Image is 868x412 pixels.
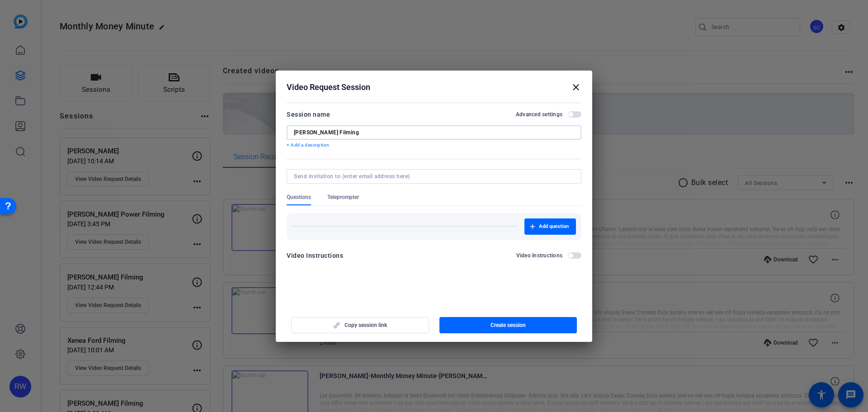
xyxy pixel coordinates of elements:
div: Video Request Session [287,82,581,93]
h2: Video Instructions [516,252,563,259]
div: Session name [287,109,330,120]
span: Teleprompter [327,194,359,201]
input: Enter Session Name [294,129,574,136]
span: Questions [287,194,311,201]
button: Add question [524,218,576,235]
input: Send invitation to (enter email address here) [294,173,571,180]
h2: Advanced settings [516,111,562,118]
span: Add question [539,223,569,230]
button: Create session [439,317,577,333]
p: + Add a description [287,142,581,149]
span: Create session [491,322,526,329]
mat-icon: close [571,82,581,93]
div: Video Instructions [287,250,343,261]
